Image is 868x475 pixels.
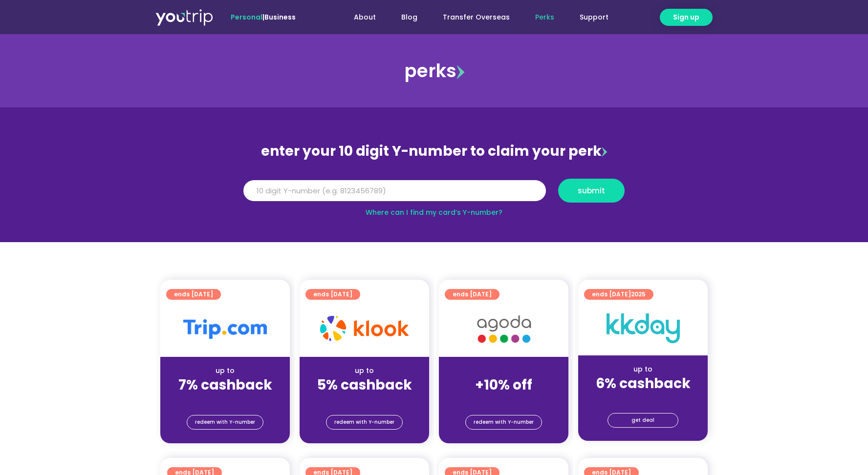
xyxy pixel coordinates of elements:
nav: Menu [322,8,621,26]
a: ends [DATE]2025 [584,289,653,300]
strong: +10% off [475,375,532,394]
span: | [231,12,296,22]
a: Transfer Overseas [430,8,522,26]
div: (for stays only) [168,394,282,404]
div: (for stays only) [586,392,700,403]
a: ends [DATE] [166,289,221,300]
div: up to [586,364,700,374]
a: Perks [522,8,567,26]
a: redeem with Y-number [187,415,263,430]
a: About [341,8,389,26]
strong: 6% cashback [596,374,691,393]
a: Business [264,12,296,22]
a: Support [567,8,621,26]
div: (for stays only) [447,394,561,404]
div: up to [168,366,282,376]
a: get deal [608,413,678,428]
button: submit [558,179,625,203]
div: enter your 10 digit Y-number to claim your perk [239,139,629,164]
strong: 7% cashback [178,375,272,394]
span: up to [495,366,513,375]
span: redeem with Y-number [474,415,534,429]
a: ends [DATE] [445,289,499,300]
a: Blog [389,8,430,26]
a: ends [DATE] [305,289,360,300]
form: Y Number [243,179,625,210]
input: 10 digit Y-number (e.g. 8123456789) [243,180,546,202]
span: Sign up [673,12,699,22]
a: redeem with Y-number [326,415,403,430]
span: 2025 [631,290,646,298]
a: Where can I find my card’s Y-number? [366,207,502,217]
div: (for stays only) [307,394,421,404]
a: Sign up [660,9,713,26]
a: redeem with Y-number [465,415,542,430]
span: ends [DATE] [592,289,646,300]
span: redeem with Y-number [195,415,255,429]
span: ends [DATE] [174,289,213,300]
div: up to [307,366,421,376]
span: submit [578,187,605,194]
span: Personal [231,12,262,22]
span: ends [DATE] [453,289,492,300]
span: get deal [631,413,654,427]
strong: 5% cashback [317,375,412,394]
span: redeem with Y-number [334,415,394,429]
span: ends [DATE] [313,289,352,300]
